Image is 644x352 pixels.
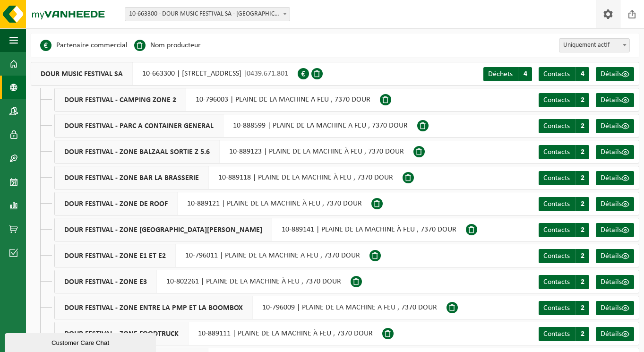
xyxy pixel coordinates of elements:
[596,197,634,211] a: Détails
[543,252,570,260] span: Contacts
[596,275,634,289] a: Détails
[518,67,532,81] span: 4
[543,122,570,130] span: Contacts
[596,145,634,159] a: Détails
[54,218,466,241] div: 10-889141 | PLAINE DE LA MACHINE À FEU , 7370 DOUR
[5,331,158,352] iframe: chat widget
[488,70,513,78] span: Déchets
[601,252,622,260] span: Détails
[539,93,589,107] a: Contacts 2
[543,148,570,156] span: Contacts
[596,301,634,315] a: Détails
[54,244,369,267] div: 10-796011 | PLAINE DE LA MACHINE A FEU , 7370 DOUR
[596,249,634,263] a: Détails
[601,96,622,104] span: Détails
[596,327,634,341] a: Détails
[539,197,589,211] a: Contacts 2
[55,114,223,137] span: DOUR FESTIVAL - PARC A CONTAINER GENERAL
[543,304,570,312] span: Contacts
[601,278,622,286] span: Détails
[54,322,382,345] div: 10-889111 | PLAINE DE LA MACHINE À FEU , 7370 DOUR
[55,270,157,293] span: DOUR FESTIVAL - ZONE E3
[31,62,298,86] div: 10-663300 | [STREET_ADDRESS] |
[543,200,570,208] span: Contacts
[55,322,189,345] span: DOUR FESTIVAL - ZONE FOODTRUCK
[601,304,622,312] span: Détails
[539,119,589,133] a: Contacts 2
[55,218,272,241] span: DOUR FESTIVAL - ZONE [GEOGRAPHIC_DATA][PERSON_NAME]
[247,70,288,77] span: 0439.671.801
[54,270,351,293] div: 10-802261 | PLAINE DE LA MACHINE À FEU , 7370 DOUR
[54,296,447,319] div: 10-796009 | PLAINE DE LA MACHINE A FEU , 7370 DOUR
[539,171,589,185] a: Contacts 2
[55,140,220,163] span: DOUR FESTIVAL - ZONE BALZAAL SORTIE Z 5.6
[596,171,634,185] a: Détails
[575,119,589,133] span: 2
[54,166,403,189] div: 10-889118 | PLAINE DE LA MACHINE À FEU , 7370 DOUR
[539,301,589,315] a: Contacts 2
[55,166,209,189] span: DOUR FESTIVAL - ZONE BAR LA BRASSERIE
[125,8,290,21] span: 10-663300 - DOUR MUSIC FESTIVAL SA - DOUR
[55,88,186,111] span: DOUR FESTIVAL - CAMPING ZONE 2
[543,278,570,286] span: Contacts
[596,119,634,133] a: Détails
[559,38,630,52] span: Uniquement actif
[559,39,629,52] span: Uniquement actif
[543,226,570,234] span: Contacts
[601,148,622,156] span: Détails
[40,38,128,52] li: Partenaire commercial
[55,192,178,215] span: DOUR FESTIVAL - ZONE DE ROOF
[575,67,589,81] span: 4
[54,140,413,163] div: 10-889123 | PLAINE DE LA MACHINE À FEU , 7370 DOUR
[54,114,417,137] div: 10-888599 | PLAINE DE LA MACHINE A FEU , 7370 DOUR
[543,174,570,182] span: Contacts
[543,70,570,78] span: Contacts
[596,67,634,81] a: Détails
[539,145,589,159] a: Contacts 2
[596,223,634,237] a: Détails
[125,7,290,21] span: 10-663300 - DOUR MUSIC FESTIVAL SA - DOUR
[601,70,622,78] span: Détails
[54,192,371,215] div: 10-889121 | PLAINE DE LA MACHINE À FEU , 7370 DOUR
[55,296,253,319] span: DOUR FESTIVAL - ZONE ENTRE LA PMP ET LA BOOMBOX
[31,62,133,85] span: DOUR MUSIC FESTIVAL SA
[601,226,622,234] span: Détails
[539,327,589,341] a: Contacts 2
[539,249,589,263] a: Contacts 2
[134,38,201,52] li: Nom producteur
[543,330,570,338] span: Contacts
[575,223,589,237] span: 2
[575,145,589,159] span: 2
[54,88,380,112] div: 10-796003 | PLAINE DE LA MACHINE A FEU , 7370 DOUR
[575,327,589,341] span: 2
[55,244,176,267] span: DOUR FESTIVAL - ZONE E1 ET E2
[539,67,589,81] a: Contacts 4
[601,122,622,130] span: Détails
[539,275,589,289] a: Contacts 2
[575,171,589,185] span: 2
[575,249,589,263] span: 2
[539,223,589,237] a: Contacts 2
[601,174,622,182] span: Détails
[483,67,532,81] a: Déchets 4
[601,330,622,338] span: Détails
[575,197,589,211] span: 2
[601,200,622,208] span: Détails
[575,93,589,107] span: 2
[596,93,634,107] a: Détails
[543,96,570,104] span: Contacts
[575,275,589,289] span: 2
[575,301,589,315] span: 2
